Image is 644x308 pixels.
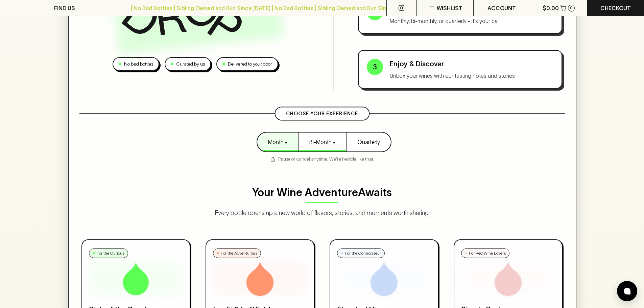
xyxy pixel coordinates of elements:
[624,288,630,294] img: bubble-icon
[346,133,391,151] button: Quarterly
[345,250,381,256] p: For the Connoisseur
[367,262,401,296] img: Elevated Vines
[543,4,559,12] p: $0.00
[390,17,553,25] p: Monthly, bi-monthly, or quarterly - it's your call
[97,250,124,256] p: For the Curious
[600,4,631,12] p: Checkout
[570,6,573,10] p: 0
[298,133,346,151] button: Bi-Monthly
[270,156,374,163] p: Pause or cancel anytime. We're flexible like that.
[124,61,153,68] p: No bad bottles
[437,4,462,12] p: Wishlist
[390,59,553,69] p: Enjoy & Discover
[187,209,457,218] p: Every bottle opens up a new world of flavors, stories, and moments worth sharing.
[257,133,298,151] button: Monthly
[119,262,153,296] img: Pick of the Bunch
[358,186,392,198] span: Awaits
[252,184,392,200] p: Your Wine Adventure
[367,59,383,75] div: 3
[221,250,257,256] p: For the Adventurous
[286,110,358,117] p: Choose Your Experience
[243,262,277,296] img: Lo-Fi & Leftfield
[228,61,272,68] p: Delivered to your door
[176,61,205,68] p: Curated by us
[491,262,525,296] img: Simply Red
[469,250,506,256] p: For Red Wine Lovers
[390,72,553,80] p: Unbox your wines with our tasting notes and stories
[54,4,75,12] p: FIND US
[487,4,516,12] p: ACCOUNT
